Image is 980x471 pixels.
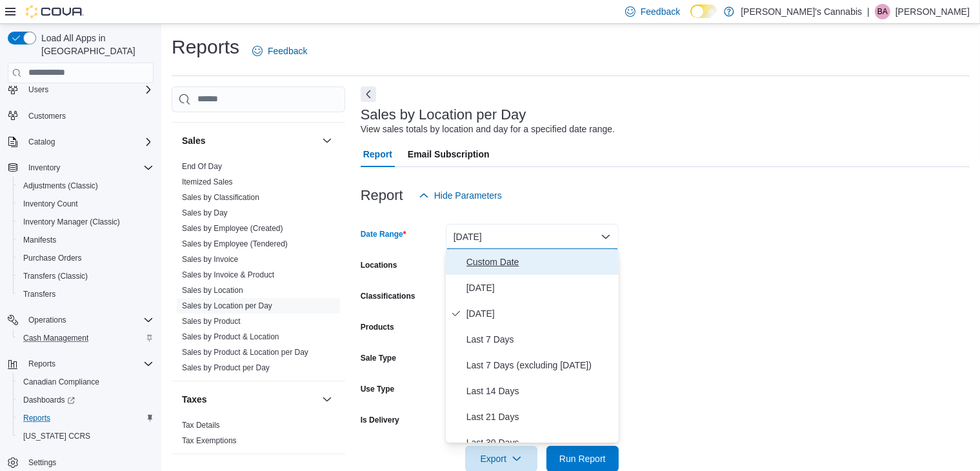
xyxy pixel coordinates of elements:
[182,301,272,310] a: Sales by Location per Day
[13,195,159,213] button: Inventory Count
[18,374,154,390] span: Canadian Compliance
[182,393,317,406] button: Taxes
[23,333,88,343] span: Cash Management
[28,85,48,95] span: Users
[690,5,717,18] input: Dark Mode
[18,214,125,230] a: Inventory Manager (Classic)
[446,224,619,250] button: [DATE]
[182,161,222,172] span: End Of Day
[361,86,376,102] button: Next
[182,270,274,280] span: Sales by Invoice & Product
[18,374,105,390] a: Canadian Compliance
[23,356,154,372] span: Reports
[182,421,220,430] a: Tax Details
[28,315,66,325] span: Operations
[182,224,283,233] a: Sales by Employee (Created)
[23,431,90,441] span: [US_STATE] CCRS
[23,455,61,470] a: Settings
[26,5,84,18] img: Cova
[182,177,233,187] span: Itemized Sales
[18,178,154,194] span: Adjustments (Classic)
[414,183,507,208] button: Hide Parameters
[18,232,61,248] a: Manifests
[247,38,312,64] a: Feedback
[23,312,72,328] button: Operations
[28,457,56,468] span: Settings
[182,436,237,445] a: Tax Exemptions
[182,348,308,357] a: Sales by Product & Location per Day
[18,196,83,212] a: Inventory Count
[363,141,392,167] span: Report
[182,270,274,279] a: Sales by Invoice & Product
[18,410,55,426] a: Reports
[23,217,120,227] span: Inventory Manager (Classic)
[28,111,66,121] span: Customers
[18,428,154,444] span: Washington CCRS
[446,249,619,443] div: Select listbox
[13,285,159,303] button: Transfers
[13,177,159,195] button: Adjustments (Classic)
[182,285,243,296] span: Sales by Location
[13,373,159,391] button: Canadian Compliance
[23,312,154,328] span: Operations
[182,363,270,372] a: Sales by Product per Day
[361,123,615,136] div: View sales totals by location and day for a specified date range.
[23,82,154,97] span: Users
[182,286,243,295] a: Sales by Location
[18,286,61,302] a: Transfers
[18,268,154,284] span: Transfers (Classic)
[13,391,159,409] a: Dashboards
[28,137,55,147] span: Catalog
[466,280,614,296] span: [DATE]
[182,239,288,249] span: Sales by Employee (Tendered)
[28,359,55,369] span: Reports
[172,159,345,381] div: Sales
[3,311,159,329] button: Operations
[18,214,154,230] span: Inventory Manager (Classic)
[172,34,239,60] h1: Reports
[182,105,248,114] a: Products to Archive
[18,410,154,426] span: Reports
[3,106,159,125] button: Customers
[23,82,54,97] button: Users
[18,330,94,346] a: Cash Management
[466,435,614,450] span: Last 30 Days
[3,81,159,99] button: Users
[895,4,970,19] p: [PERSON_NAME]
[23,356,61,372] button: Reports
[641,5,680,18] span: Feedback
[23,454,154,470] span: Settings
[361,415,399,425] label: Is Delivery
[434,189,502,202] span: Hide Parameters
[18,392,154,408] span: Dashboards
[13,231,159,249] button: Manifests
[13,329,159,347] button: Cash Management
[268,45,307,57] span: Feedback
[466,332,614,347] span: Last 7 Days
[182,393,207,406] h3: Taxes
[559,452,606,465] span: Run Report
[361,322,394,332] label: Products
[182,316,241,326] span: Sales by Product
[18,286,154,302] span: Transfers
[182,254,238,265] span: Sales by Invoice
[23,134,154,150] span: Catalog
[466,409,614,425] span: Last 21 Days
[23,199,78,209] span: Inventory Count
[182,255,238,264] a: Sales by Invoice
[23,253,82,263] span: Purchase Orders
[408,141,490,167] span: Email Subscription
[23,160,154,175] span: Inventory
[18,392,80,408] a: Dashboards
[182,208,228,218] span: Sales by Day
[867,4,870,19] p: |
[23,395,75,405] span: Dashboards
[23,289,55,299] span: Transfers
[182,177,233,186] a: Itemized Sales
[182,317,241,326] a: Sales by Product
[361,107,526,123] h3: Sales by Location per Day
[18,428,95,444] a: [US_STATE] CCRS
[182,134,317,147] button: Sales
[361,188,403,203] h3: Report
